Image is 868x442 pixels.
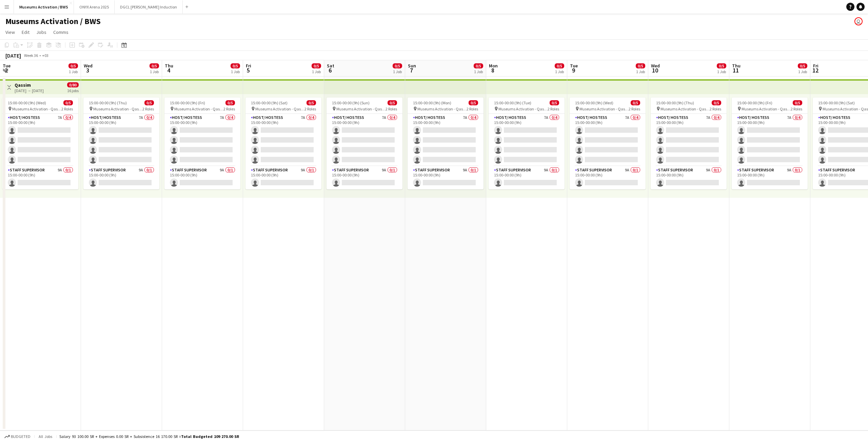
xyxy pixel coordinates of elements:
[115,0,183,14] button: DGCL [PERSON_NAME] Induction
[59,434,239,439] div: Salary 93 100.00 SR + Expenses 0.00 SR + Subsistence 16 170.00 SR =
[11,434,31,439] span: Budgeted
[74,0,115,14] button: ONYX Arena 2025
[22,53,39,58] span: Week 36
[22,29,29,35] span: Edit
[3,433,32,440] button: Budgeted
[34,28,49,37] a: Jobs
[854,17,863,25] app-user-avatar: Salman AlQurni
[19,28,32,37] a: Edit
[5,52,21,59] div: [DATE]
[51,28,71,37] a: Comms
[3,28,18,37] a: View
[37,434,54,439] span: All jobs
[181,434,239,439] span: Total Budgeted 109 270.00 SR
[53,29,68,35] span: Comms
[5,16,101,26] h1: Museums Activation / BWS
[14,0,74,14] button: Museums Activation / BWS
[42,53,48,58] div: +03
[5,29,15,35] span: View
[36,29,46,35] span: Jobs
